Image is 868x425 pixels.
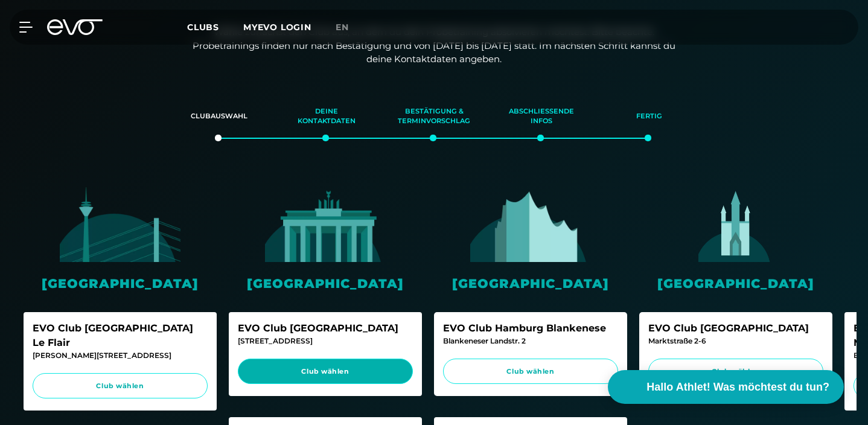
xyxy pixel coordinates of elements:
[455,366,607,377] span: Club wählen
[24,274,217,293] div: [GEOGRAPHIC_DATA]
[336,21,363,34] a: en
[443,336,618,347] div: Blankeneser Landstr. 2
[648,336,823,347] div: Marktstraße 2-6
[434,274,627,293] div: [GEOGRAPHIC_DATA]
[443,359,618,385] a: Club wählen
[60,187,180,262] img: evofitness
[610,100,688,133] div: Fertig
[238,359,413,385] a: Club wählen
[660,366,812,377] span: Club wählen
[33,321,208,350] div: EVO Club [GEOGRAPHIC_DATA] Le Flair
[187,21,243,33] a: Clubs
[608,370,844,404] button: Hallo Athlet! Was möchtest du tun?
[229,274,422,293] div: [GEOGRAPHIC_DATA]
[180,100,258,133] div: Clubauswahl
[639,274,832,293] div: [GEOGRAPHIC_DATA]
[443,321,618,336] div: EVO Club Hamburg Blankenese
[336,22,349,33] span: en
[238,336,413,347] div: [STREET_ADDRESS]
[648,359,823,385] a: Club wählen
[249,366,401,377] span: Club wählen
[395,100,473,133] div: Bestätigung & Terminvorschlag
[33,373,208,399] a: Club wählen
[33,350,208,361] div: [PERSON_NAME][STREET_ADDRESS]
[44,381,196,391] span: Club wählen
[503,100,580,133] div: Abschließende Infos
[648,321,823,336] div: EVO Club [GEOGRAPHIC_DATA]
[470,187,591,262] img: evofitness
[238,321,413,336] div: EVO Club [GEOGRAPHIC_DATA]
[243,22,311,33] a: MYEVO LOGIN
[288,100,365,133] div: Deine Kontaktdaten
[646,379,829,395] span: Hallo Athlet! Was möchtest du tun?
[187,22,219,33] span: Clubs
[675,187,796,262] img: evofitness
[265,187,386,262] img: evofitness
